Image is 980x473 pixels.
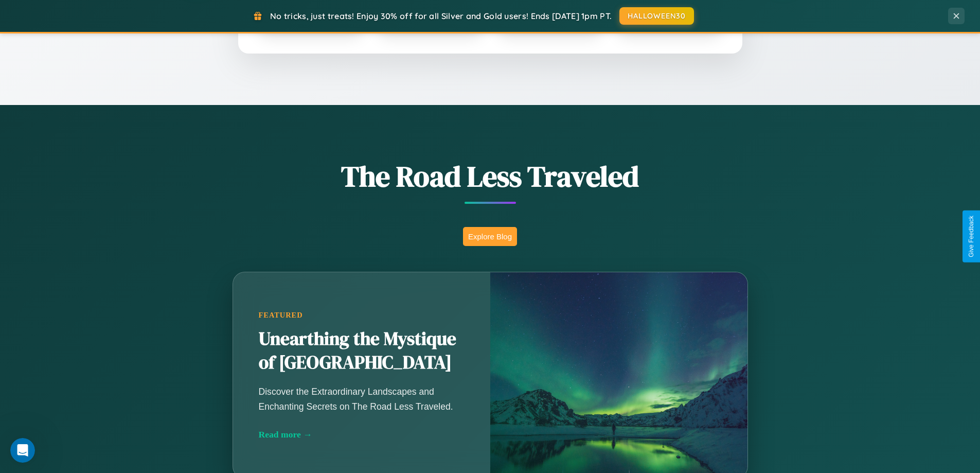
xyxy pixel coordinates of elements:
span: No tricks, just treats! Enjoy 30% off for all Silver and Gold users! Ends [DATE] 1pm PT. [270,11,612,21]
h2: Unearthing the Mystique of [GEOGRAPHIC_DATA] [259,327,465,375]
div: Give Feedback [968,216,975,257]
div: Read more → [259,429,465,440]
button: Explore Blog [463,227,517,246]
div: Featured [259,311,465,320]
button: HALLOWEEN30 [619,7,694,25]
h1: The Road Less Traveled [182,156,799,196]
p: Discover the Extraordinary Landscapes and Enchanting Secrets on The Road Less Traveled. [259,384,465,413]
iframe: Intercom live chat [10,438,35,463]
